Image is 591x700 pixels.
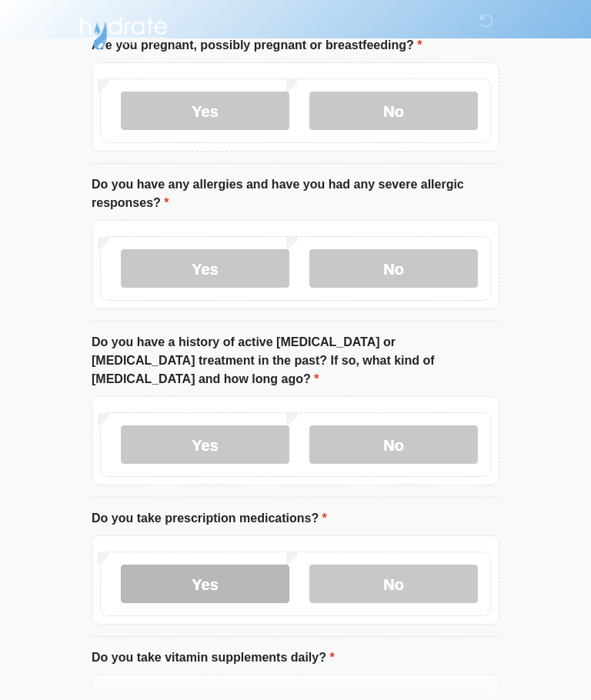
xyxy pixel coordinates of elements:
[121,565,289,603] label: Yes
[309,565,478,603] label: No
[121,425,289,464] label: Yes
[92,509,327,528] label: Do you take prescription medications?
[92,648,335,667] label: Do you take vitamin supplements daily?
[121,92,289,130] label: Yes
[121,249,289,288] label: Yes
[92,175,499,212] label: Do you have any allergies and have you had any severe allergic responses?
[309,249,478,288] label: No
[76,12,170,51] img: Hydrate IV Bar - Arcadia Logo
[309,425,478,464] label: No
[309,92,478,130] label: No
[92,333,499,388] label: Do you have a history of active [MEDICAL_DATA] or [MEDICAL_DATA] treatment in the past? If so, wh...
